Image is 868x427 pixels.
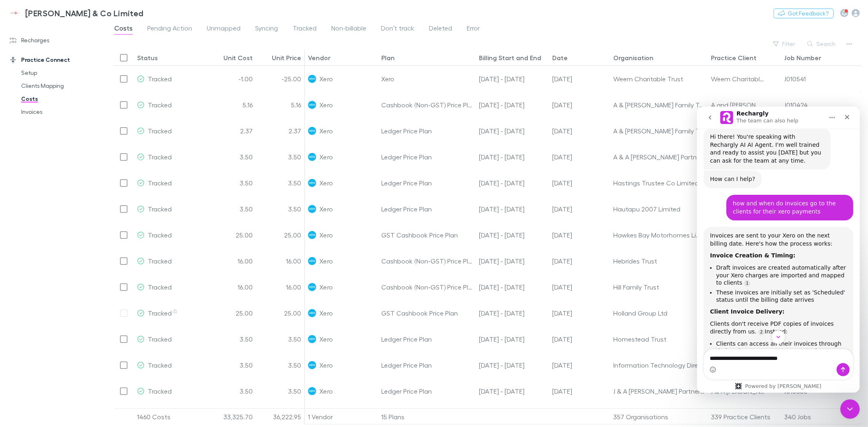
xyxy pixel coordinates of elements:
[378,352,476,378] div: Ledger Price Plan
[256,274,305,300] div: 16.00
[803,39,840,49] button: Search
[207,300,256,326] div: 25.00
[13,125,150,141] div: Invoices are sent to your Xero on the next billing date. Here's how the process works:
[378,409,476,425] div: 15 Plans
[2,53,112,66] a: Practice Connect
[308,205,316,213] img: Xero's Logo
[207,144,256,170] div: 3.50
[19,182,150,197] li: These invoices are initially set as 'Scheduled' status until the billing date arrives
[2,34,112,47] a: Recharges
[305,409,378,425] div: 1 Vendor
[308,257,316,265] img: Xero's Logo
[74,224,88,237] button: Scroll to bottom
[476,300,549,326] div: 05 Jul - 04 Aug 25
[467,24,480,35] span: Error
[256,378,305,404] div: 3.50
[207,222,256,248] div: 25.00
[25,8,144,18] h3: [PERSON_NAME] & Co Limited
[549,300,610,326] div: 05 Aug 2025
[319,326,333,352] span: Xero
[319,222,333,248] span: Xero
[378,92,476,118] div: Cashbook (Non-GST) Price Plan
[613,92,704,118] div: A & [PERSON_NAME] Family Trust
[378,378,476,404] div: Ledger Price Plan
[613,248,704,274] div: Hebrides Trust
[549,144,610,170] div: 05 Aug 2025
[476,352,549,378] div: 05 Jul - 04 Aug 25
[613,66,704,91] div: Weem Charitable Trust
[147,24,192,35] span: Pending Action
[308,283,316,291] img: Xero's Logo
[148,205,172,213] span: Tracked
[549,92,610,118] div: 05 Aug 2025
[13,79,112,92] a: Clients Mapping
[711,92,767,118] div: A and [PERSON_NAME] Family Trust
[378,248,476,274] div: Cashbook (Non-GST) Price Plan
[308,335,316,343] img: Xero's Logo
[381,24,414,35] span: Don’t track
[476,92,549,118] div: 05 Jul - 14 Jul 25
[207,196,256,222] div: 3.50
[308,101,316,109] img: Xero's Logo
[148,361,172,369] span: Tracked
[319,170,333,196] span: Xero
[13,66,112,79] a: Setup
[476,144,549,170] div: 05 Jul - 04 Aug 25
[711,54,756,62] div: Practice Client
[13,213,150,229] div: Clients don't receive PDF copies of invoices directly from us. Instead:
[207,352,256,378] div: 3.50
[148,101,172,109] span: Tracked
[256,300,305,326] div: 25.00
[256,352,305,378] div: 3.50
[308,361,316,369] img: Xero's Logo
[207,92,256,118] div: 5.16
[308,231,316,239] img: Xero's Logo
[319,248,333,274] span: Xero
[378,326,476,352] div: Ledger Price Plan
[148,335,172,343] span: Tracked
[148,231,172,239] span: Tracked
[3,3,149,23] a: [PERSON_NAME] & Co Limited
[308,54,330,62] div: Vendor
[613,352,704,378] div: Information Technology Direct Limited
[256,222,305,248] div: 25.00
[549,118,610,144] div: 05 Aug 2025
[207,409,256,425] div: 33,325.70
[613,222,704,248] div: Hawkes Bay Motorhomes Limited
[207,170,256,196] div: 3.50
[134,409,207,425] div: 1460 Costs
[256,248,305,274] div: 16.00
[784,92,808,118] div: J010424
[613,300,704,326] div: Holland Group Ltd
[207,24,241,35] span: Unmapped
[476,118,549,144] div: 15 Jul - 04 Aug 25
[319,274,333,300] span: Xero
[476,196,549,222] div: 05 Jul - 04 Aug 25
[429,24,452,35] span: Deleted
[613,118,704,144] div: A & [PERSON_NAME] Family Trust
[47,174,53,180] a: Source reference 119670774:
[476,222,549,248] div: 05 Jul - 04 Aug 25
[378,66,476,92] div: Xero
[378,300,476,326] div: GST Cashbook Price Plan
[613,144,704,170] div: A & A [PERSON_NAME] Partnership
[549,326,610,352] div: 05 Aug 2025
[256,118,305,144] div: 2.37
[378,118,476,144] div: Ledger Price Plan
[7,120,156,370] div: Rechargly says…
[148,257,172,265] span: Tracked
[769,39,800,49] button: Filter
[840,399,860,419] iframe: Intercom live chat
[549,378,610,404] div: 05 Aug 2025
[381,54,395,62] div: Plan
[256,326,305,352] div: 3.50
[13,92,112,105] a: Costs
